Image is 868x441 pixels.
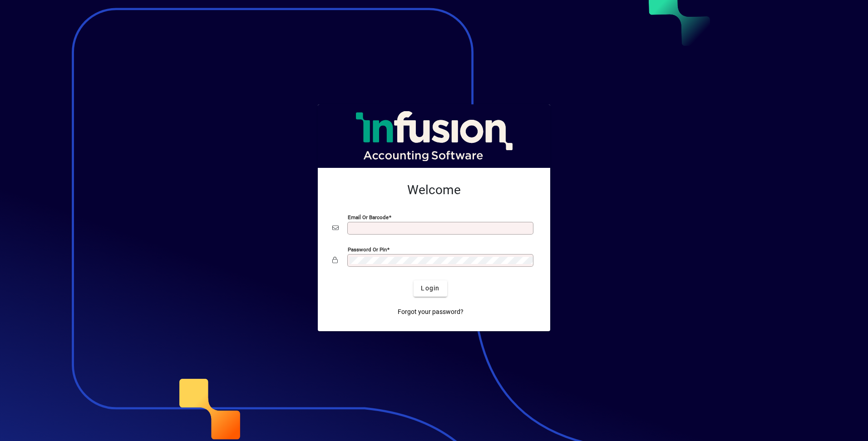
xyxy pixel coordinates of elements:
a: Forgot your password? [394,304,467,320]
h2: Welcome [332,182,536,198]
span: Forgot your password? [398,307,464,317]
mat-label: Email or Barcode [348,214,389,220]
span: Login [421,284,439,293]
mat-label: Password or Pin [348,246,387,252]
button: Login [414,280,447,297]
